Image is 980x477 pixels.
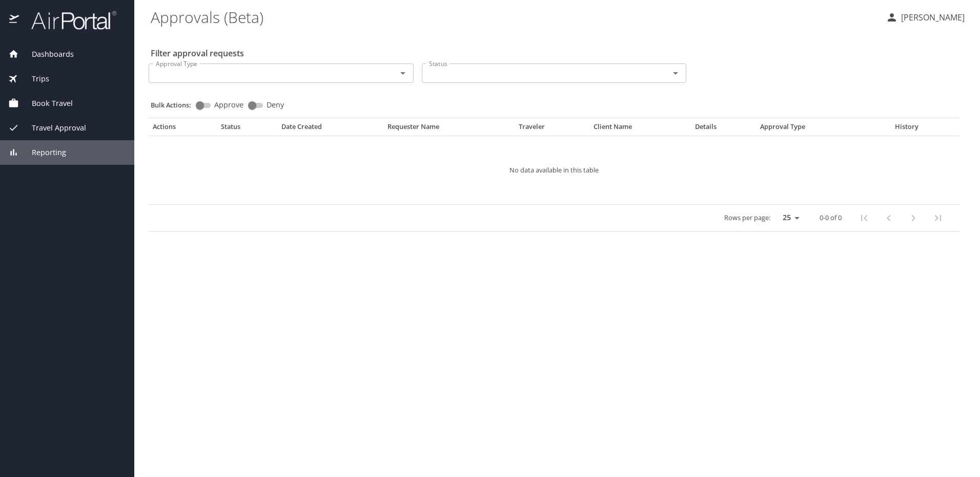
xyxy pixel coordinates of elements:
p: [PERSON_NAME] [898,11,965,24]
button: [PERSON_NAME] [882,8,969,27]
span: Travel Approval [19,122,86,134]
th: History [872,122,942,136]
span: Approve [214,101,243,109]
span: Dashboards [19,49,74,60]
button: Open [396,66,410,80]
th: Status [217,122,277,136]
span: Trips [19,73,49,84]
h1: Approvals (Beta) [151,1,877,33]
span: Reporting [19,147,66,158]
th: Requester Name [383,122,514,136]
th: Traveler [515,122,589,136]
th: Client Name [589,122,691,136]
p: 0-0 of 0 [820,214,842,221]
select: rows per page [774,210,803,226]
th: Date Created [277,122,383,136]
h2: Filter approval requests [151,45,244,61]
th: Approval Type [756,122,872,136]
th: Details [691,122,756,136]
p: Bulk Actions: [151,100,199,110]
th: Actions [149,122,217,136]
p: No data available in this table [179,167,929,174]
span: Deny [267,101,284,109]
button: Open [668,66,683,80]
img: icon-airportal.png [9,10,20,30]
span: Book Travel [19,98,73,109]
img: airportal-logo.png [20,10,116,30]
p: Rows per page: [724,214,770,221]
table: Approval table [149,122,959,232]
